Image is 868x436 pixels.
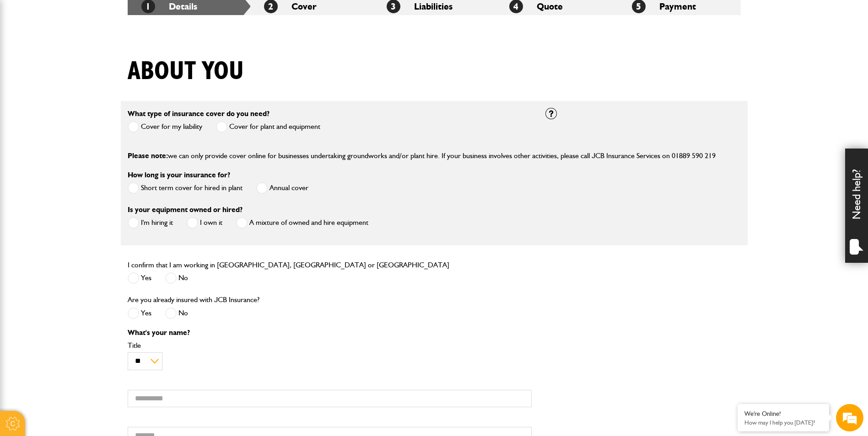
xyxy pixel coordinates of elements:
[128,56,244,87] h1: About you
[124,282,166,294] em: Start Chat
[128,272,151,284] label: Yes
[128,296,259,303] label: Are you already insured with JCB Insurance?
[16,51,38,64] img: d_20077148190_company_1631870298795_20077148190
[12,85,167,105] input: Enter your last name
[128,329,532,336] p: What's your name?
[165,272,188,284] label: No
[128,110,270,117] label: What type of insurance cover do you need?
[12,165,167,274] textarea: Type your message and hit 'Enter'
[128,308,151,319] label: Yes
[128,206,243,213] label: Is your equipment owned or hired?
[744,419,822,426] p: How may I help you today?
[128,217,173,229] label: I'm hiring it
[128,182,243,194] label: Short term cover for hired in plant
[12,112,167,132] input: Enter your email address
[128,121,202,133] label: Cover for my liability
[128,151,168,160] span: Please note:
[12,138,167,159] input: Enter your phone number
[150,5,172,27] div: Minimize live chat window
[48,51,154,63] div: Chat with us now
[128,261,449,269] label: I confirm that I am working in [GEOGRAPHIC_DATA], [GEOGRAPHIC_DATA] or [GEOGRAPHIC_DATA]
[236,217,368,229] label: A mixture of owned and hire equipment
[187,217,222,229] label: I own it
[165,308,188,319] label: No
[845,149,868,263] div: Need help?
[128,150,741,162] p: we can only provide cover online for businesses undertaking groundworks and/or plant hire. If you...
[128,342,532,349] label: Title
[128,171,230,179] label: How long is your insurance for?
[744,410,822,418] div: We're Online!
[256,182,308,194] label: Annual cover
[216,121,320,133] label: Cover for plant and equipment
